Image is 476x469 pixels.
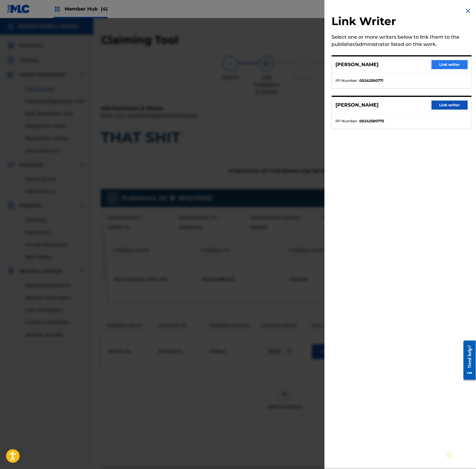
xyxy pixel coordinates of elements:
button: Link writer [432,101,468,110]
button: Link writer [432,60,468,69]
p: [PERSON_NAME] [336,101,379,109]
iframe: Chat Widget [446,440,476,469]
div: Drag [448,446,451,464]
p: [PERSON_NAME] [336,61,379,68]
img: MLC Logo [7,5,30,13]
iframe: Resource Center [459,336,476,385]
span: Member Hub [65,5,108,12]
span: (4) [101,6,108,12]
span: IPI Number : [336,78,358,83]
img: Top Rightsholders [54,5,61,13]
h2: Link Writer [332,14,472,30]
span: IPI Number : [336,118,358,124]
div: Select one or more writers below to link them to the publisher/administrator listed on this work. [332,34,472,48]
strong: 00242580775 [360,118,384,124]
strong: 00242590771 [360,78,384,83]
